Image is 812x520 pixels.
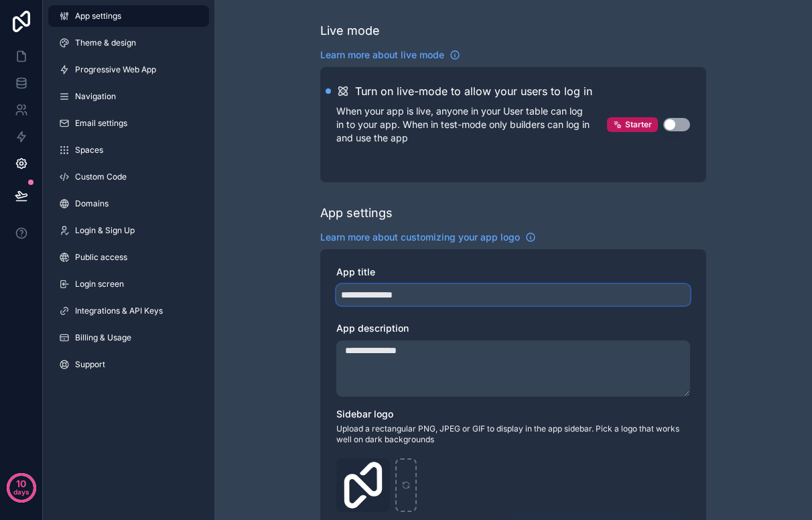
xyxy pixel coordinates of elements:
[75,279,124,289] span: Login screen
[75,252,127,263] span: Public access
[320,204,393,222] div: App settings
[75,38,136,48] span: Theme & design
[336,105,607,145] p: When your app is live, anyone in your User table can log in to your app. When in test-mode only b...
[48,247,209,268] a: Public access
[320,48,460,62] a: Learn more about live mode
[336,322,409,334] span: App description
[336,424,690,445] span: Upload a rectangular PNG, JPEG or GIF to display in the app sidebar. Pick a logo that works well ...
[75,332,131,343] span: Billing & Usage
[75,198,109,209] span: Domains
[13,482,29,501] p: days
[48,139,209,161] a: Spaces
[320,48,444,62] span: Learn more about live mode
[75,118,127,129] span: Email settings
[48,300,209,322] a: Integrations & API Keys
[48,220,209,241] a: Login & Sign Up
[48,193,209,214] a: Domains
[625,119,652,130] span: Starter
[48,86,209,107] a: Navigation
[48,32,209,54] a: Theme & design
[48,354,209,375] a: Support
[48,113,209,134] a: Email settings
[320,231,536,244] a: Learn more about customizing your app logo
[48,59,209,80] a: Progressive Web App
[16,477,26,491] p: 10
[48,166,209,188] a: Custom Code
[75,145,103,155] span: Spaces
[355,83,592,99] h2: Turn on live-mode to allow your users to log in
[48,327,209,348] a: Billing & Usage
[75,64,156,75] span: Progressive Web App
[75,359,105,370] span: Support
[336,266,375,277] span: App title
[75,225,135,236] span: Login & Sign Up
[336,408,393,419] span: Sidebar logo
[320,231,520,244] span: Learn more about customizing your app logo
[48,5,209,27] a: App settings
[75,91,116,102] span: Navigation
[48,273,209,295] a: Login screen
[320,21,380,40] div: Live mode
[75,11,121,21] span: App settings
[75,172,127,182] span: Custom Code
[75,306,163,316] span: Integrations & API Keys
